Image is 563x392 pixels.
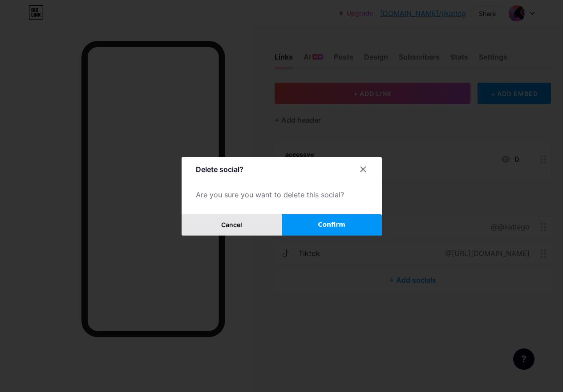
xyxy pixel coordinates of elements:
span: Cancel [221,221,242,228]
span: Confirm [318,220,345,229]
button: Cancel [182,214,282,236]
div: Delete social? [196,164,243,175]
div: Are you sure you want to delete this social? [196,189,368,200]
button: Confirm [282,214,382,236]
